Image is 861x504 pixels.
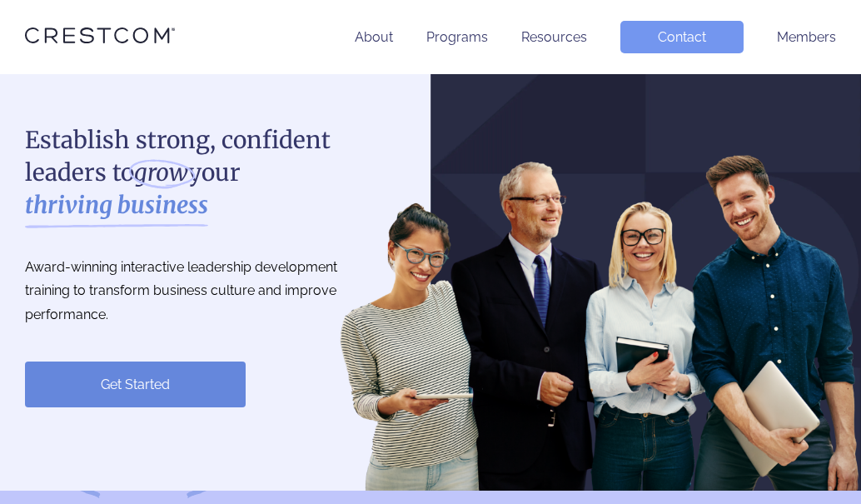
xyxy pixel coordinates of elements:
strong: thriving business [25,189,208,222]
a: Programs [426,29,488,45]
p: Award-winning interactive leadership development training to transform business culture and impro... [25,256,375,327]
a: About [355,29,393,45]
a: Get Started [25,362,246,407]
h1: Establish strong, confident leaders to your [25,124,375,222]
a: Members [777,29,836,45]
i: grow [134,157,188,189]
a: Resources [521,29,587,45]
a: Contact [620,21,744,53]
